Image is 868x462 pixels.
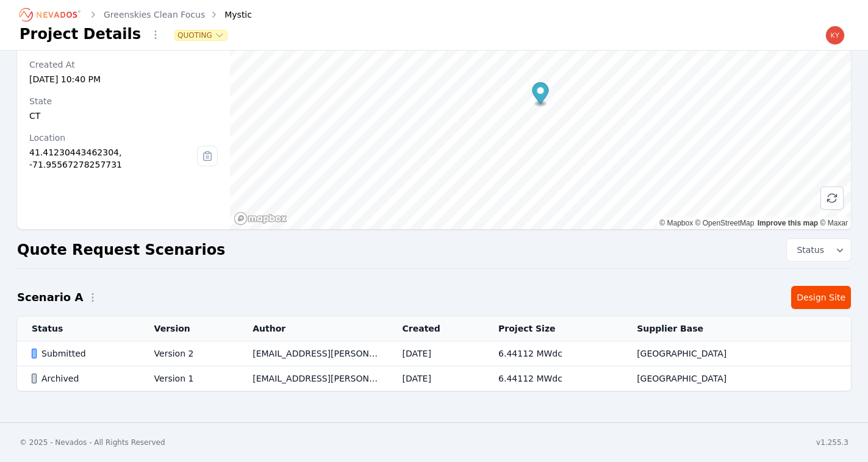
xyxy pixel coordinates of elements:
[238,366,387,391] td: [EMAIL_ADDRESS][PERSON_NAME][DOMAIN_NAME]
[17,240,225,260] h2: Quote Request Scenarios
[388,366,484,391] td: [DATE]
[484,341,622,366] td: 6.44112 MWdc
[29,59,218,71] div: Created At
[207,9,252,21] div: Mystic
[816,438,848,447] div: v1.255.3
[17,289,83,306] h2: Scenario A
[695,219,755,227] a: OpenStreetMap
[820,219,848,227] a: Maxar
[20,5,252,24] nav: Breadcrumb
[388,341,484,366] td: [DATE]
[104,9,205,21] a: Greenskies Clean Focus
[20,438,165,447] div: © 2025 - Nevados - All Rights Reserved
[32,347,134,360] div: Submitted
[622,316,803,341] th: Supplier Base
[17,366,851,391] tr: ArchivedVersion 1[EMAIL_ADDRESS][PERSON_NAME][DOMAIN_NAME][DATE]6.44112 MWdc[GEOGRAPHIC_DATA]
[659,219,693,227] a: Mapbox
[484,366,622,391] td: 6.44112 MWdc
[17,341,851,366] tr: SubmittedVersion 2[EMAIL_ADDRESS][PERSON_NAME][DOMAIN_NAME][DATE]6.44112 MWdc[GEOGRAPHIC_DATA]
[175,30,227,40] button: Quoting
[622,366,803,391] td: [GEOGRAPHIC_DATA]
[20,24,141,44] h1: Project Details
[388,316,484,341] th: Created
[17,316,140,341] th: Status
[140,341,239,366] td: Version 2
[238,316,387,341] th: Author
[622,341,803,366] td: [GEOGRAPHIC_DATA]
[533,82,549,107] div: Map marker
[140,366,239,391] td: Version 1
[29,95,218,107] div: State
[825,26,845,45] img: kyle.macdougall@nevados.solar
[29,132,197,144] div: Location
[787,239,851,261] button: Status
[238,341,387,366] td: [EMAIL_ADDRESS][PERSON_NAME][DOMAIN_NAME]
[32,372,134,385] div: Archived
[29,110,218,122] div: CT
[484,316,622,341] th: Project Size
[140,316,239,341] th: Version
[29,146,197,171] div: 41.41230443462304, -71.95567278257731
[234,211,287,226] a: Mapbox homepage
[758,219,818,227] a: Improve this map
[792,244,824,256] span: Status
[791,286,851,309] a: Design Site
[29,73,218,85] div: [DATE] 10:40 PM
